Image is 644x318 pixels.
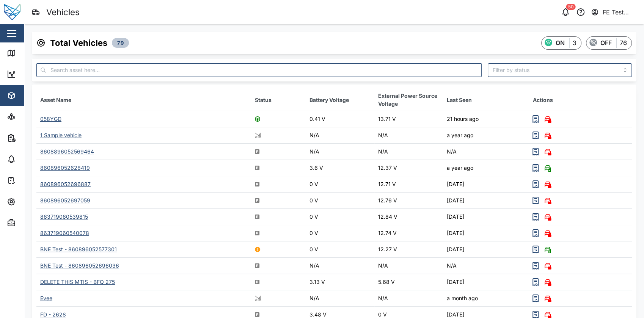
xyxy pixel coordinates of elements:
th: Status [251,89,306,111]
div: Dashboard [20,70,54,78]
a: 8608896052569464 [40,148,94,155]
div: 0 V [309,196,371,205]
div: Assets [20,91,43,100]
div: FE Test Admin [603,8,638,17]
h3: Total Vehicles [50,37,107,49]
div: N/A [309,131,371,139]
th: External Power Source Voltage [374,89,443,111]
a: 860896052697059 [40,197,90,204]
div: 12.76 V [378,196,439,205]
div: 3.13 V [309,278,371,286]
th: Asset Name [36,89,251,111]
div: 12.37 V [378,164,439,172]
div: 50 [566,4,576,10]
a: 1 Sample vehicle [40,132,82,138]
input: Filter by status [488,63,632,77]
a: 863719060540078 [40,230,89,236]
div: Tasks [20,176,41,185]
a: 860896052628419 [40,164,90,171]
td: a month ago [443,290,529,307]
img: Main Logo [4,4,20,20]
div: 12.84 V [378,213,439,221]
div: OFF [600,38,612,48]
input: Search asset here... [36,63,482,77]
a: 058YGD [40,116,61,122]
td: [DATE] [443,209,529,225]
td: [DATE] [443,241,529,258]
a: BNE Test - 860896052696036 [40,262,119,269]
div: N/A [378,262,439,270]
div: Alarms [20,155,43,163]
div: 0 V [309,245,371,254]
div: Admin [20,219,42,227]
td: a year ago [443,160,529,176]
span: 79 [117,38,124,47]
a: 863719060539815 [40,213,88,220]
div: Sites [20,113,38,121]
td: N/A [443,144,529,160]
td: [DATE] [443,176,529,193]
div: 13.71 V [378,115,439,123]
div: Reports [20,134,46,142]
div: 12.27 V [378,245,439,254]
div: 3.6 V [309,164,371,172]
a: 860896052696887 [40,181,91,187]
div: 76 [620,38,627,48]
th: Actions [529,89,632,111]
th: Last Seen [443,89,529,111]
td: [DATE] [443,274,529,290]
div: Settings [20,197,47,206]
div: 12.74 V [378,229,439,237]
div: 5.68 V [378,278,439,286]
div: N/A [378,131,439,139]
div: 0 V [309,180,371,188]
div: ON [556,38,565,48]
td: [DATE] [443,193,529,209]
a: FD - 2628 [40,311,66,318]
div: 3 [573,38,576,48]
div: Vehicles [46,6,80,19]
a: Evee [40,295,52,301]
div: N/A [309,262,371,270]
td: a year ago [443,127,529,144]
div: Map [20,49,37,57]
th: Battery Voltage [306,89,374,111]
div: 12.71 V [378,180,439,188]
button: FE Test Admin [591,7,638,17]
td: 21 hours ago [443,111,529,127]
div: 0.41 V [309,115,371,123]
a: BNE Test - 860896052577301 [40,246,117,252]
div: N/A [309,294,371,302]
div: 0 V [309,213,371,221]
div: N/A [378,147,439,156]
a: DELETE THIS MTIS - BFQ 275 [40,279,115,285]
div: 0 V [309,229,371,237]
div: N/A [309,147,371,156]
td: [DATE] [443,225,529,241]
div: N/A [378,294,439,302]
td: N/A [443,258,529,274]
